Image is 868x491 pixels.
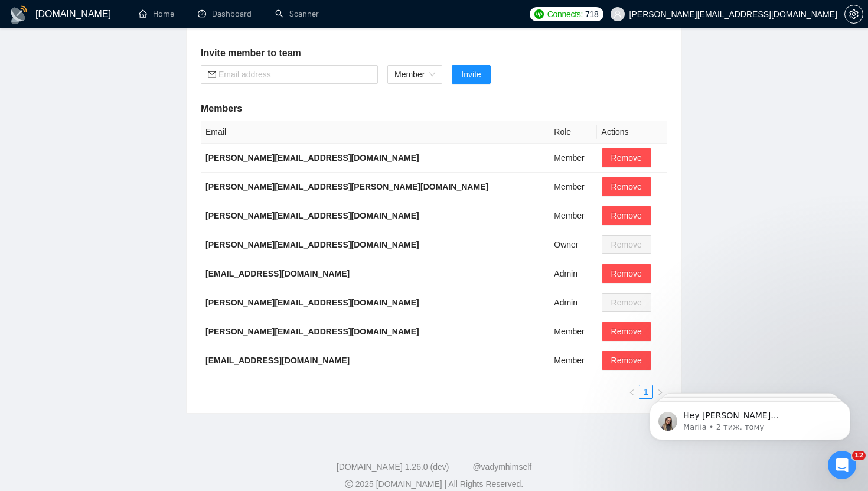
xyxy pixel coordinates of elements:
[549,288,596,317] td: Admin
[611,209,642,222] span: Remove
[549,201,596,230] td: Member
[844,9,863,19] a: setting
[205,211,419,220] b: [PERSON_NAME][EMAIL_ADDRESS][DOMAIN_NAME]
[205,356,350,365] b: [EMAIL_ADDRESS][DOMAIN_NAME]
[625,385,639,399] li: Previous Page
[549,144,596,173] td: Member
[549,121,596,144] th: Role
[394,66,435,83] span: Member
[585,8,598,21] span: 718
[472,462,531,472] a: @vadymhimself
[844,5,863,24] button: setting
[205,298,419,307] b: [PERSON_NAME][EMAIL_ADDRESS][DOMAIN_NAME]
[549,230,596,259] td: Owner
[461,68,481,81] span: Invite
[201,46,667,60] h5: Invite member to team
[602,322,651,341] button: Remove
[534,9,544,19] img: upwork-logo.png
[611,180,642,193] span: Remove
[602,351,651,370] button: Remove
[614,10,622,18] span: user
[625,385,639,399] button: left
[208,70,216,79] span: mail
[845,9,863,19] span: setting
[611,325,642,338] span: Remove
[205,182,488,191] b: [PERSON_NAME][EMAIL_ADDRESS][PERSON_NAME][DOMAIN_NAME]
[275,9,319,19] a: searchScanner
[549,259,596,288] td: Admin
[602,177,651,196] button: Remove
[345,480,353,488] span: copyright
[9,5,28,24] img: logo
[549,317,596,346] td: Member
[611,354,642,367] span: Remove
[205,240,419,249] b: [PERSON_NAME][EMAIL_ADDRESS][DOMAIN_NAME]
[611,151,642,164] span: Remove
[549,173,596,201] td: Member
[201,121,549,144] th: Email
[549,346,596,375] td: Member
[205,153,419,162] b: [PERSON_NAME][EMAIL_ADDRESS][DOMAIN_NAME]
[218,68,371,81] input: Email address
[852,451,866,460] span: 12
[205,269,350,278] b: [EMAIL_ADDRESS][DOMAIN_NAME]
[602,264,651,283] button: Remove
[611,267,642,280] span: Remove
[9,478,859,490] div: 2025 [DOMAIN_NAME] | All Rights Reserved.
[632,376,868,459] iframe: Intercom notifications повідомлення
[452,65,490,84] button: Invite
[597,121,667,144] th: Actions
[198,9,252,19] a: dashboardDashboard
[628,389,635,396] span: left
[547,8,583,21] span: Connects:
[337,462,449,472] a: [DOMAIN_NAME] 1.26.0 (dev)
[139,9,174,19] a: homeHome
[602,206,651,225] button: Remove
[205,327,419,336] b: [PERSON_NAME][EMAIL_ADDRESS][DOMAIN_NAME]
[602,148,651,167] button: Remove
[828,451,856,479] iframe: Intercom live chat
[201,102,667,116] h5: Members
